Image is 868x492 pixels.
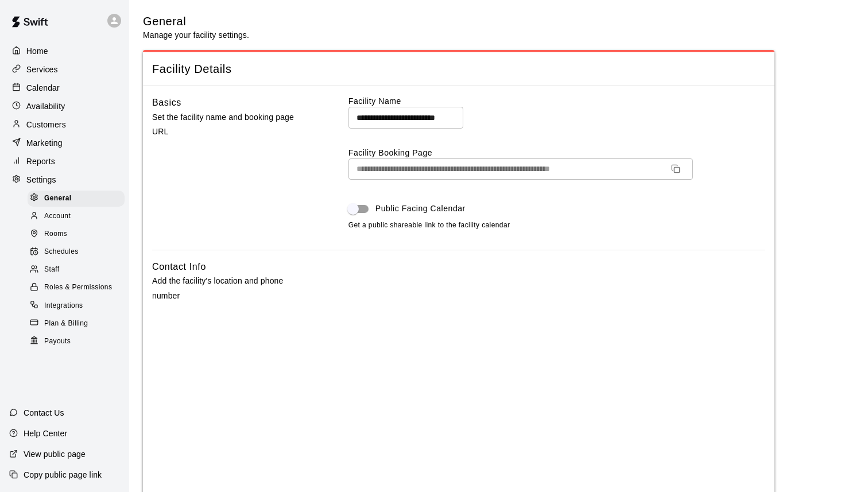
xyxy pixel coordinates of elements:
[24,448,86,460] p: View public page
[348,95,765,107] label: Facility Name
[348,147,765,158] label: Facility Booking Page
[28,261,129,279] a: Staff
[44,211,71,222] span: Account
[9,42,120,60] a: Home
[44,228,67,240] span: Rooms
[24,469,102,481] p: Copy public page link
[28,280,125,296] div: Roles & Permissions
[152,61,765,77] span: Facility Details
[9,171,120,188] a: Settings
[44,300,83,312] span: Integrations
[152,110,312,139] p: Set the facility name and booking page URL
[28,226,125,242] div: Rooms
[24,428,67,439] p: Help Center
[26,174,56,185] p: Settings
[44,336,71,347] span: Payouts
[26,64,58,75] p: Services
[26,100,65,112] p: Availability
[44,246,79,258] span: Schedules
[26,82,60,94] p: Calendar
[375,203,466,215] span: Public Facing Calendar
[28,315,129,332] a: Plan & Billing
[9,61,120,78] a: Services
[26,156,55,167] p: Reports
[28,243,129,261] a: Schedules
[28,297,129,315] a: Integrations
[9,79,120,96] a: Calendar
[28,332,129,350] a: Payouts
[28,262,125,278] div: Staff
[28,191,125,207] div: General
[44,318,88,330] span: Plan & Billing
[26,119,66,130] p: Customers
[26,45,48,57] p: Home
[348,220,510,231] span: Get a public shareable link to the facility calendar
[9,98,120,115] a: Availability
[666,160,685,178] button: Copy URL
[44,193,72,204] span: General
[152,95,181,110] h6: Basics
[9,116,120,133] a: Customers
[28,279,129,297] a: Roles & Permissions
[28,316,125,332] div: Plan & Billing
[9,134,120,152] a: Marketing
[28,298,125,314] div: Integrations
[24,407,64,419] p: Contact Us
[28,244,125,260] div: Schedules
[28,208,125,224] div: Account
[28,226,129,243] a: Rooms
[9,153,120,170] a: Reports
[28,334,125,350] div: Payouts
[44,264,59,276] span: Staff
[28,189,129,207] a: General
[28,207,129,225] a: Account
[26,137,63,149] p: Marketing
[143,29,249,41] p: Manage your facility settings.
[44,282,112,293] span: Roles & Permissions
[143,14,249,29] h5: General
[152,259,206,274] h6: Contact Info
[152,274,312,303] p: Add the facility's location and phone number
